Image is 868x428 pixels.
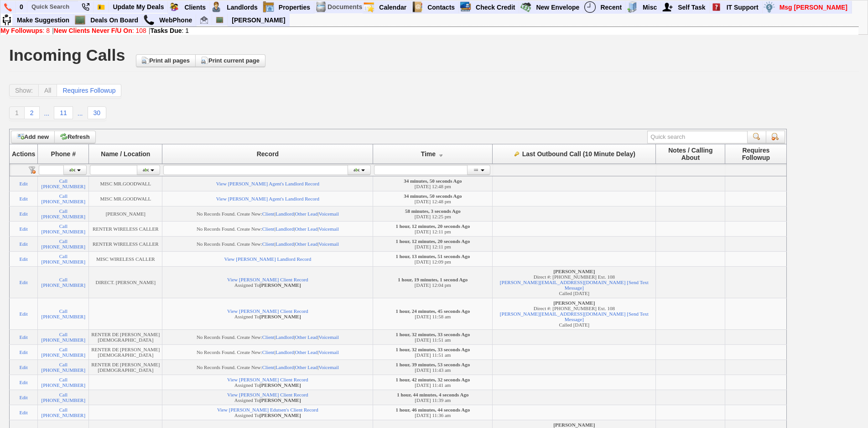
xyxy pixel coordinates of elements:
a: View [PERSON_NAME] Client Record [227,392,308,397]
img: officebldg.png [627,1,638,13]
a: WebPhone [156,14,196,26]
a: Edit [20,196,28,201]
img: phone22.png [82,3,89,11]
b: New Clients Never F/U On [54,27,132,34]
td: [DATE] 12:09 pm [373,251,493,266]
a: Call [PHONE_NUMBER] [42,392,86,403]
a: Client [262,365,275,370]
td: No Records Found. Create New: | | | [162,236,373,251]
td: [DATE] 11:36 am [373,405,493,420]
a: Voicemail [318,334,338,340]
img: phone.png [4,3,12,11]
span: Last Outbound Call (10 Minute Delay) [522,150,635,158]
a: Voicemail [318,241,338,247]
img: landlord.png [211,1,222,13]
span: Record [257,150,279,158]
img: gmoney.png [520,1,531,13]
span: Renata@HomeSweetHomeProperties.com [500,300,626,317]
td: No Records Found. Create New: | | | [162,329,373,344]
a: Properties [275,1,314,13]
a: 0 [16,1,27,13]
td: [DATE] 11:43 am [373,359,493,375]
button: Add new [11,131,55,143]
img: help2.png [711,1,722,13]
a: Landlords [223,1,262,13]
td: [DATE] 11:51 am [373,344,493,359]
b: 1 hour, 42 minutes, 32 seconds Ago [395,377,470,382]
a: Voicemail [318,349,338,355]
a: Landlord [275,349,294,355]
a: 2 [25,106,40,119]
a: 11 [54,106,73,119]
td: [DATE] 11:41 am [373,375,493,390]
a: Call [PHONE_NUMBER] [42,332,86,343]
a: Client [262,226,275,232]
a: Edit [20,365,28,370]
a: Make Suggestion [13,14,73,26]
b: 1 hour, 32 minutes, 33 seconds Ago [395,347,470,352]
td: [DATE] 12:25 pm [373,206,493,221]
a: Call [PHONE_NUMBER] [42,407,86,418]
td: [DATE] 12:11 pm [373,236,493,251]
a: Refresh [54,131,95,143]
a: Show: [9,84,39,97]
a: Landlord [275,365,294,370]
b: 1 hour, 12 minutes, 20 seconds Ago [395,238,470,244]
h1: Incoming Calls [9,47,125,63]
td: DIRECT. [PERSON_NAME] [89,266,162,298]
img: properties.png [263,1,274,13]
a: Landlord [275,241,294,247]
th: Actions [10,144,38,164]
span: Renata@HomeSweetHomeProperties.com [500,269,626,285]
a: Other Lead [295,349,317,355]
a: [PERSON_NAME] [228,14,289,26]
a: Call [PHONE_NUMBER] [42,208,86,219]
td: Assigned To [162,390,373,405]
img: Bookmark.png [97,3,105,11]
b: [PERSON_NAME] [260,282,301,288]
a: Edit [20,211,28,217]
b: 1 hour, 13 minutes, 51 seconds Ago [395,254,470,259]
td: Assigned To [162,405,373,420]
a: Reset filter row [28,166,36,174]
td: No Records Found. Create New: | | | [162,221,373,236]
a: Clients [181,1,210,13]
a: Call [PHONE_NUMBER] [42,254,86,264]
a: Client [262,211,275,217]
a: Edit [20,280,28,285]
b: [PERSON_NAME] [260,397,301,403]
td: RENTER DE [PERSON_NAME][DEMOGRAPHIC_DATA] [89,329,162,344]
a: Print current page [195,54,265,67]
img: creditreport.png [460,1,471,13]
a: 1 [9,106,25,119]
td: Called [DATE] [493,266,656,298]
b: 1 hour, 44 minutes, 4 seconds Ago [397,392,468,397]
img: money.png [764,1,775,13]
b: [PERSON_NAME] [260,382,301,388]
td: Called [DATE] [493,298,656,329]
a: Call [PHONE_NUMBER] [42,277,86,288]
a: Edit [20,395,28,400]
td: Assigned To [162,298,373,329]
a: Misc [639,1,661,13]
a: Other Lead [295,365,317,370]
input: Quick Search [28,1,78,12]
a: Calendar [375,1,411,13]
a: View [PERSON_NAME] Edutsen's Client Record [217,407,318,412]
a: Edit [20,181,28,186]
a: Edit [20,410,28,415]
a: View [PERSON_NAME] Landlord Record [224,256,311,262]
a: Print all pages [136,54,196,67]
a: Tasks Due: 1 [151,27,189,34]
td: Documents [327,1,363,13]
a: Client [262,349,275,355]
img: jorge@homesweethomeproperties.com [200,16,208,24]
td: No Records Found. Create New: | | | [162,359,373,375]
a: IT Support [723,1,763,13]
td: RENTER WIRELESS CALLER [89,221,162,236]
a: View [PERSON_NAME] Agent's Landlord Record [216,181,319,186]
b: 34 minutes, 50 seconds Ago [404,178,462,184]
a: Self Task [674,1,709,13]
td: RENTER DE [PERSON_NAME][DEMOGRAPHIC_DATA] [89,359,162,375]
a: Edit [20,349,28,355]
